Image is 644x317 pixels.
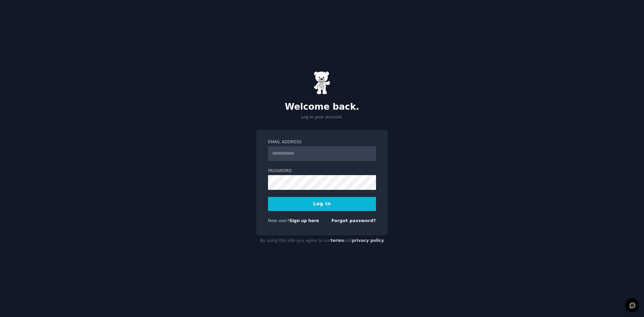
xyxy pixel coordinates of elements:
button: Log In [268,197,376,211]
p: Log in your account. [256,114,388,120]
a: Sign up here [289,218,319,223]
div: By using this site you agree to our and [256,235,388,246]
img: Gummy Bear [314,71,330,95]
h2: Welcome back. [256,102,388,112]
a: privacy policy [352,238,384,243]
label: Password [268,168,376,174]
span: New user? [268,218,289,223]
label: Email Address [268,139,376,145]
a: Forgot password? [331,218,376,223]
a: terms [331,238,344,243]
